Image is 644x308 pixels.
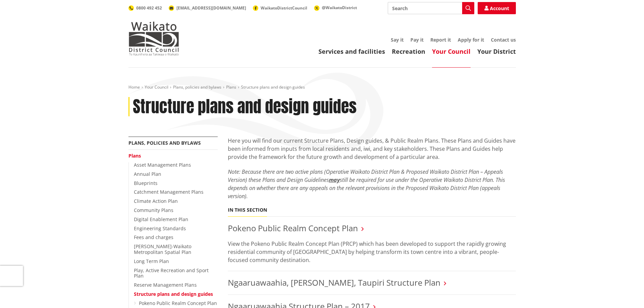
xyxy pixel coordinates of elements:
a: Apply for it [458,37,484,43]
a: Catchment Management Plans [134,189,204,195]
a: Pokeno Public Realm Concept Plan [139,300,217,306]
a: Say it [391,37,404,43]
a: Engineering Standards [134,225,186,232]
em: Note: Because there are two active plans (Operative Waikato District Plan & Proposed Waikato Dist... [228,168,505,200]
a: Services and facilities [318,47,385,55]
a: @WaikatoDistrict [314,5,357,10]
a: Community Plans [134,207,173,213]
a: Blueprints [134,180,158,186]
a: 0800 492 452 [128,5,162,11]
a: WaikatoDistrictCouncil [253,5,307,11]
a: [EMAIL_ADDRESS][DOMAIN_NAME] [169,5,246,11]
a: Your Council [145,84,168,90]
h1: Structure plans and design guides [133,97,357,117]
nav: breadcrumb [128,85,516,90]
span: may [329,176,340,184]
a: Your District [477,47,516,55]
span: [EMAIL_ADDRESS][DOMAIN_NAME] [176,5,246,11]
span: WaikatoDistrictCouncil [261,5,307,11]
input: Search input [388,2,474,14]
img: Waikato District Council - Te Kaunihera aa Takiwaa o Waikato [128,22,179,55]
span: @WaikatoDistrict [322,5,357,10]
a: Plans, policies and bylaws [173,84,221,90]
h5: In this section [228,207,267,213]
a: Account [478,2,516,14]
a: Asset Management Plans [134,162,191,168]
a: Digital Enablement Plan [134,216,188,222]
a: Recreation [392,47,425,55]
span: 0800 492 452 [136,5,162,11]
a: Pokeno Public Realm Concept Plan [228,222,358,234]
a: Pay it [410,37,424,43]
p: View the Pokeno Public Realm Concept Plan (PRCP) which has been developed to support the rapidly ... [228,240,516,264]
a: Contact us [491,37,516,43]
a: Annual Plan [134,171,161,177]
a: Structure plans and design guides [134,291,213,297]
a: Climate Action Plan [134,198,178,204]
a: Plans [128,152,141,159]
a: Home [128,84,140,90]
p: Here you will find our current Structure Plans, Design guides, & Public Realm Plans. These Plans ... [228,137,516,161]
a: Play, Active Recreation and Sport Plan [134,267,209,279]
a: Fees and charges [134,234,173,240]
a: Report it [430,37,451,43]
a: Plans, policies and bylaws [128,140,201,146]
a: [PERSON_NAME]-Waikato Metropolitan Spatial Plan [134,243,191,255]
a: Plans [226,84,236,90]
a: Reserve Management Plans [134,282,197,288]
a: Your Council [432,47,471,55]
a: Long Term Plan [134,258,169,264]
span: Structure plans and design guides [241,84,305,90]
a: Ngaaruawaahia, [PERSON_NAME], Taupiri Structure Plan [228,277,440,288]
